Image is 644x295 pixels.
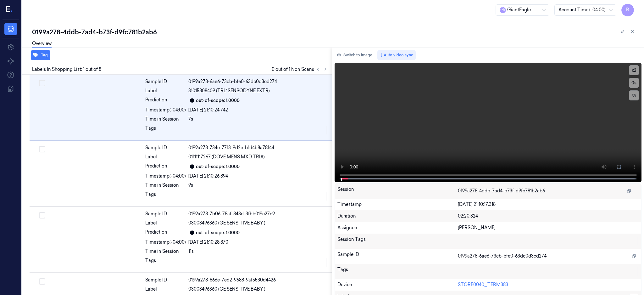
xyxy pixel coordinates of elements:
div: Tags [145,191,186,201]
a: Overview [32,40,52,48]
button: Tag [31,50,50,60]
div: Sample ID [145,211,186,217]
div: Timestamp (-04:00) [145,173,186,179]
div: Device [337,281,458,288]
div: out-of-scope: 1.0000 [196,97,240,104]
div: 7s [188,116,328,122]
div: Label [145,220,186,226]
span: G i [500,7,506,13]
div: STORE0040_TERM383 [458,281,639,288]
div: out-of-scope: 1.0000 [196,163,240,170]
div: 11s [188,248,328,255]
div: Sample ID [145,277,186,283]
div: 0199a278-7b06-78af-843d-3fbb019e27c9 [188,211,328,217]
div: Sample ID [145,145,186,151]
span: 01111117267 (DOVE MENS MXD TRIA) [188,154,265,160]
div: Timestamp [337,201,458,208]
div: 0199a278-6ae6-73cb-bfe0-63dc0d3cd274 [188,78,328,85]
div: [DATE] 21:10:28.870 [188,239,328,246]
div: Tags [337,266,458,276]
div: 0199a278-734e-7713-9d2c-b1d4b8a78144 [188,145,328,151]
div: Timestamp (-04:00) [145,107,186,113]
span: 03003496360 (GE SENSITIVE BABY ) [188,220,265,226]
div: Duration [337,213,458,219]
span: 0 out of 1 Non Scans [272,65,329,73]
div: 0199a278-866e-7ed2-9688-9af5530d4426 [188,277,328,283]
span: Labels In Shopping List: 1 out of 8 [32,66,101,73]
div: Time in Session [145,248,186,255]
div: [PERSON_NAME] [458,224,639,231]
div: Label [145,88,186,94]
div: 0199a278-4ddb-7ad4-b73f-d9fc781b2ab6 [32,28,639,37]
div: Prediction [145,97,186,104]
span: 0199a278-4ddb-7ad4-b73f-d9fc781b2ab6 [458,188,545,194]
div: Assignee [337,224,458,231]
button: Select row [39,212,45,218]
div: Label [145,154,186,160]
div: Time in Session [145,116,186,122]
div: Label [145,286,186,292]
button: Select row [39,278,45,285]
div: [DATE] 21:10:26.894 [188,173,328,179]
div: Session Tags [337,236,458,246]
div: Sample ID [337,251,458,261]
div: Prediction [145,229,186,236]
div: Session [337,186,458,196]
div: [DATE] 21:10:17.318 [458,201,639,208]
button: Switch to image [335,50,375,60]
button: Select row [39,146,45,152]
button: 0s [629,78,639,88]
button: Auto video sync [377,50,416,60]
button: Select row [39,80,45,86]
div: Tags [145,257,186,267]
div: Prediction [145,163,186,170]
div: 9s [188,182,328,189]
div: Timestamp (-04:00) [145,239,186,246]
div: Tags [145,125,186,135]
div: Sample ID [145,78,186,85]
button: x2 [629,65,639,75]
div: out-of-scope: 1.0000 [196,230,240,236]
div: [DATE] 21:10:24.742 [188,107,328,113]
span: 31015808409 (TRL*SENSODYNE EXTR) [188,88,270,94]
div: 02:20.324 [458,213,639,219]
button: R [621,4,634,16]
span: 03003496360 (GE SENSITIVE BABY ) [188,286,265,292]
span: 0199a278-6ae6-73cb-bfe0-63dc0d3cd274 [458,253,547,259]
div: Time in Session [145,182,186,189]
